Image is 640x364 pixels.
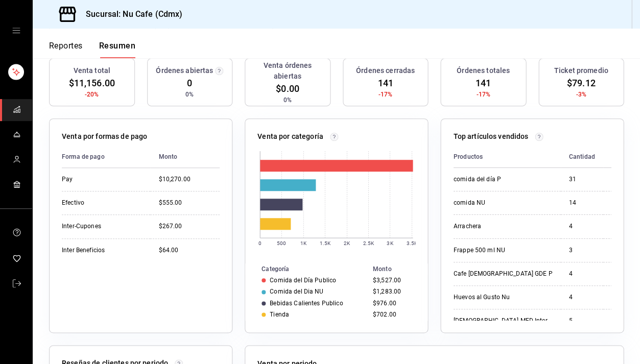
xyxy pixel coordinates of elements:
text: 3.5K [406,240,417,246]
div: $267.00 [158,222,220,231]
div: Bebidas Calientes Publico [270,300,343,307]
div: $64.00 [158,246,220,255]
th: Monto [150,146,220,168]
div: Inter Beneficios [62,246,142,255]
div: comida del día P [453,175,552,184]
div: Comida del Dia NU [270,288,323,295]
div: $3,527.00 [373,277,411,284]
div: 4 [568,270,595,278]
span: 141 [476,76,491,90]
p: Top artículos vendidos [453,131,528,142]
div: Huevos al Gusto Nu [453,293,552,302]
h3: Sucursal: Nu Cafe (Cdmx) [78,8,182,20]
text: 2K [344,240,350,246]
h3: Órdenes abiertas [156,65,213,76]
div: Tienda [270,311,289,318]
div: [DEMOGRAPHIC_DATA] MED Inter [453,317,552,325]
th: Forma de pago [62,146,150,168]
span: -17% [378,90,392,99]
div: Pay [62,175,142,184]
h3: Órdenes totales [457,65,510,76]
th: Monto [603,146,639,168]
h3: Venta órdenes abiertas [249,60,326,82]
text: 0 [258,240,262,246]
p: Venta por formas de pago [62,131,147,142]
th: Cantidad [560,146,603,168]
div: 4 [568,293,595,302]
h3: Órdenes cerradas [356,65,415,76]
button: Reportes [49,41,83,58]
h3: Venta total [74,65,110,76]
span: $11,156.00 [69,76,115,90]
span: -20% [85,90,99,99]
div: $702.00 [373,311,411,318]
div: Cafe [DEMOGRAPHIC_DATA] GDE P [453,270,552,278]
div: 14 [568,199,595,207]
div: $188.00 [611,270,639,278]
text: 1K [300,240,307,246]
div: 5 [568,317,595,325]
p: Venta por categoría [257,131,323,142]
div: Frappe 500 ml NU [453,246,552,255]
button: Resumen [99,41,135,58]
span: -17% [476,90,490,99]
div: 4 [568,222,595,231]
div: $175.00 [611,317,639,325]
div: $194.00 [611,246,639,255]
div: Inter-Cupones [62,222,142,231]
div: $10,270.00 [158,175,220,184]
text: 500 [277,240,286,246]
div: $555.00 [158,199,220,207]
div: $1,050.00 [611,199,639,207]
div: $176.00 [611,293,639,302]
div: Comida del Día Publico [270,277,336,284]
text: 2.5K [363,240,374,246]
span: -3% [576,90,586,99]
th: Categoría [245,263,369,275]
span: 0 [187,76,192,90]
div: Arrachera [453,222,552,231]
h3: Ticket promedio [554,65,608,76]
div: $1,283.00 [373,288,411,295]
div: $976.00 [373,300,411,307]
div: 3 [568,246,595,255]
th: Productos [453,146,560,168]
text: 1.5K [319,240,330,246]
div: $3,255.00 [611,175,639,184]
div: comida NU [453,199,552,207]
div: $212.00 [611,222,639,231]
text: 3K [387,240,393,246]
span: $0.00 [276,82,299,95]
span: 0% [283,95,292,105]
button: open drawer [12,27,20,35]
span: $79.12 [566,76,595,90]
span: 0% [185,90,194,99]
div: navigation tabs [49,41,135,58]
div: 31 [568,175,595,184]
span: 141 [377,76,393,90]
div: Efectivo [62,199,142,207]
th: Monto [369,263,428,275]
